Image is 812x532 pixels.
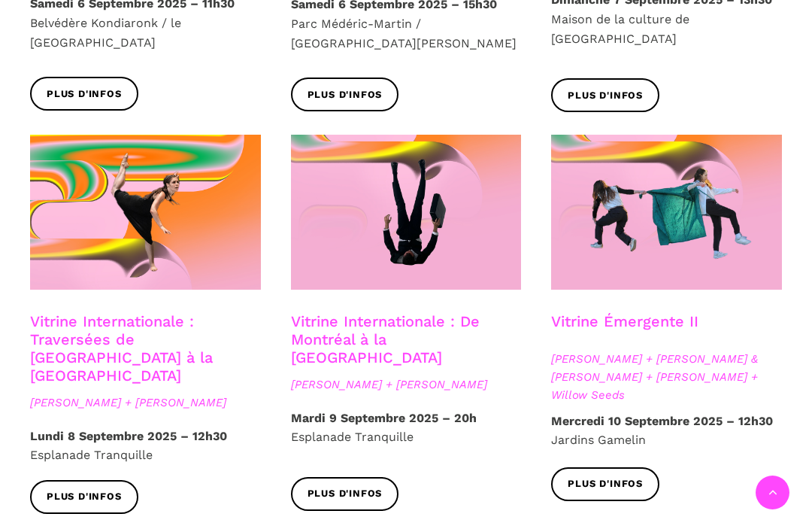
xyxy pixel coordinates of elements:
[30,480,138,514] a: Plus d'infos
[308,87,383,103] span: Plus d'infos
[291,430,414,444] span: Esplanade Tranquille
[47,489,122,505] span: Plus d'infos
[291,78,399,111] a: Plus d'infos
[30,312,213,385] a: Vitrine Internationale : Traversées de [GEOGRAPHIC_DATA] à la [GEOGRAPHIC_DATA]
[30,77,138,111] a: Plus d'infos
[291,477,399,511] a: Plus d'infos
[30,448,153,462] span: Esplanade Tranquille
[47,87,122,102] span: Plus d'infos
[551,414,773,428] strong: Mercredi 10 Septembre 2025 – 12h30
[551,78,659,112] a: Plus d'infos
[568,476,643,492] span: Plus d'infos
[551,312,698,330] a: Vitrine Émergente II
[291,411,477,425] strong: Mardi 9 Septembre 2025 – 20h
[551,467,659,501] a: Plus d'infos
[30,429,227,443] strong: Lundi 8 Septembre 2025 – 12h30
[551,433,646,447] span: Jardins Gamelin
[30,394,261,412] span: [PERSON_NAME] + [PERSON_NAME]
[291,375,522,394] span: [PERSON_NAME] + [PERSON_NAME]
[308,486,383,502] span: Plus d'infos
[568,88,643,104] span: Plus d'infos
[291,312,480,366] a: Vitrine Internationale : De Montréal à la [GEOGRAPHIC_DATA]
[551,350,782,404] span: [PERSON_NAME] + [PERSON_NAME] & [PERSON_NAME] + [PERSON_NAME] + Willow Seeds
